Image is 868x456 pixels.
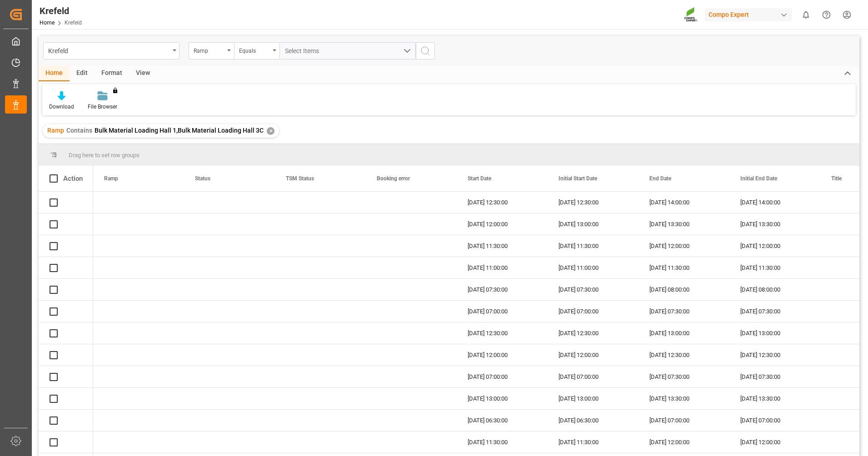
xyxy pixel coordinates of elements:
button: open menu [43,42,180,59]
div: [DATE] 14:00:00 [729,192,820,213]
span: End Date [649,175,671,182]
div: View [129,66,157,81]
span: Booking error [377,175,410,182]
div: [DATE] 07:00:00 [457,301,548,322]
div: Equals [239,45,270,55]
div: [DATE] 12:00:00 [729,431,820,453]
div: [DATE] 11:00:00 [457,257,548,278]
div: Press SPACE to select this row. [39,301,93,322]
div: Press SPACE to select this row. [39,344,93,366]
div: [DATE] 12:00:00 [457,213,548,235]
div: Krefeld [48,45,170,56]
div: Press SPACE to select this row. [39,431,93,453]
div: [DATE] 13:00:00 [548,388,639,409]
div: [DATE] 06:30:00 [457,410,548,431]
div: Press SPACE to select this row. [39,192,93,213]
div: [DATE] 13:00:00 [639,322,729,344]
div: [DATE] 13:00:00 [548,213,639,235]
div: Krefeld [40,4,82,18]
div: [DATE] 11:30:00 [639,257,729,278]
div: [DATE] 12:30:00 [639,344,729,366]
div: Press SPACE to select this row. [39,213,93,235]
div: [DATE] 11:30:00 [457,431,548,453]
div: [DATE] 07:30:00 [729,366,820,387]
div: Press SPACE to select this row. [39,322,93,344]
span: Start Date [468,175,491,182]
span: Bulk Material Loading Hall 1,Bulk Material Loading Hall 3C [95,127,264,134]
button: search button [416,42,435,59]
div: [DATE] 07:00:00 [548,301,639,322]
span: Ramp [104,175,118,182]
div: Press SPACE to select this row. [39,410,93,431]
div: Compo Expert [705,8,792,21]
div: [DATE] 12:30:00 [457,192,548,213]
button: open menu [279,42,416,59]
div: [DATE] 07:00:00 [729,410,820,431]
div: Ramp [194,45,224,55]
button: open menu [234,42,279,59]
div: Action [63,174,83,183]
img: Screenshot%202023-09-29%20at%2010.02.21.png_1712312052.png [684,7,698,23]
div: [DATE] 07:00:00 [548,366,639,387]
div: [DATE] 08:00:00 [639,279,729,300]
div: Home [39,66,70,81]
div: [DATE] 11:30:00 [548,431,639,453]
div: [DATE] 11:00:00 [548,257,639,278]
div: [DATE] 08:00:00 [729,279,820,300]
div: Format [95,66,129,81]
button: open menu [189,42,234,59]
div: [DATE] 07:30:00 [639,301,729,322]
div: [DATE] 14:00:00 [639,192,729,213]
span: Contains [66,127,92,134]
div: [DATE] 12:30:00 [457,322,548,344]
div: [DATE] 13:30:00 [729,388,820,409]
div: [DATE] 12:30:00 [729,344,820,366]
span: Title [831,175,842,182]
div: [DATE] 13:30:00 [639,213,729,235]
button: show 0 new notifications [796,5,816,25]
div: [DATE] 07:30:00 [729,301,820,322]
div: [DATE] 12:00:00 [548,344,639,366]
div: [DATE] 13:00:00 [457,388,548,409]
div: [DATE] 07:30:00 [548,279,639,300]
span: Initial Start Date [559,175,597,182]
div: [DATE] 11:30:00 [548,235,639,257]
div: [DATE] 07:30:00 [639,366,729,387]
div: [DATE] 07:30:00 [457,279,548,300]
span: Initial End Date [740,175,777,182]
div: [DATE] 13:00:00 [729,322,820,344]
div: [DATE] 12:00:00 [457,344,548,366]
div: Press SPACE to select this row. [39,257,93,279]
div: [DATE] 12:00:00 [639,431,729,453]
span: TSM Status [286,175,314,182]
div: ✕ [267,127,274,135]
div: Press SPACE to select this row. [39,279,93,301]
span: Ramp [47,127,64,134]
div: [DATE] 11:30:00 [457,235,548,257]
a: Home [40,20,55,26]
div: [DATE] 07:00:00 [639,410,729,431]
div: Press SPACE to select this row. [39,388,93,410]
div: [DATE] 06:30:00 [548,410,639,431]
div: [DATE] 13:30:00 [729,213,820,235]
div: Edit [70,66,95,81]
span: Status [195,175,210,182]
div: [DATE] 12:30:00 [548,192,639,213]
div: Press SPACE to select this row. [39,235,93,257]
span: Drag here to set row groups [69,152,140,159]
div: [DATE] 12:00:00 [639,235,729,257]
div: Press SPACE to select this row. [39,366,93,388]
div: [DATE] 13:30:00 [639,388,729,409]
div: [DATE] 11:30:00 [729,257,820,278]
button: Help Center [816,5,837,25]
button: Compo Expert [705,6,796,23]
span: Select Items [285,47,324,55]
div: [DATE] 12:00:00 [729,235,820,257]
div: [DATE] 12:30:00 [548,322,639,344]
div: [DATE] 07:00:00 [457,366,548,387]
div: Download [49,103,74,111]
